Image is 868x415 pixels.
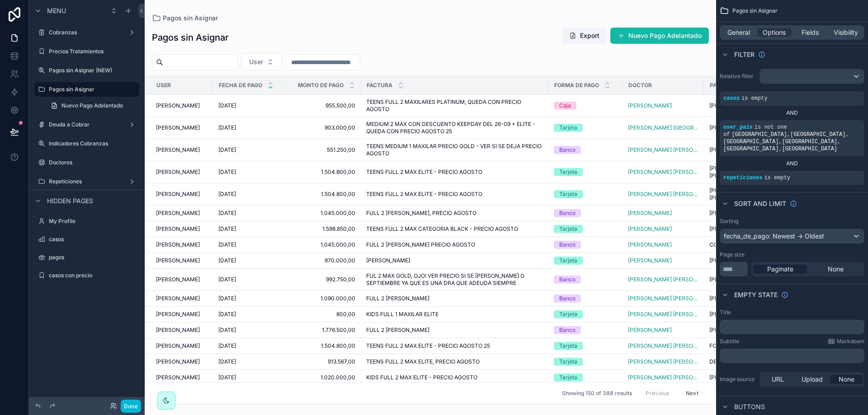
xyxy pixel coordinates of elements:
label: Sorting [720,218,738,225]
div: scrollable content [720,349,864,363]
label: casos con precio [49,272,137,279]
div: scrollable content [720,320,864,334]
label: My Profile [49,218,137,225]
span: Fecha de Pago [219,82,262,89]
span: Doctor [628,82,652,89]
div: AND [720,109,864,117]
a: Markdown [828,338,864,345]
span: Filter [734,50,755,59]
a: pagos [34,250,139,265]
a: Pagos sin Asignar [34,82,139,97]
a: Indicadores Cobranzas [34,136,139,151]
span: [GEOGRAPHIC_DATA] [GEOGRAPHIC_DATA] [GEOGRAPHIC_DATA] [GEOGRAPHIC_DATA] [GEOGRAPHIC_DATA] [GEOGRA... [723,131,849,152]
button: fecha_de_pago: Newest -> Oldest [720,228,864,244]
span: repeticiones [723,175,762,181]
button: Next [679,386,705,400]
span: Sort And Limit [734,199,786,208]
span: , [778,139,782,145]
button: Done [121,400,141,413]
span: None [839,375,854,384]
span: Upload [802,375,823,384]
label: Relative filter [720,73,756,80]
span: Markdown [837,338,864,345]
span: is not one of [723,124,787,138]
span: Visibility [834,28,858,37]
span: General [727,28,750,37]
span: , [787,131,790,138]
label: Pagos sin Asignar [49,86,134,93]
span: User [156,82,171,89]
a: My Profile [34,214,139,228]
span: Fields [802,28,819,37]
label: Repeticiones [49,178,125,185]
span: URL [772,375,784,384]
a: Precios Tratamientos [34,44,139,59]
label: Indicadores Cobranzas [49,140,137,147]
span: Monto de Pago [298,82,344,89]
label: Deuda a Cobrar [49,121,125,128]
span: None [828,265,844,274]
a: Pagos sin Asignar (NEW) [34,63,139,78]
label: pagos [49,254,137,261]
span: Menu [47,6,66,15]
div: AND [720,160,864,167]
a: casos [34,232,139,247]
label: Page size [720,251,745,258]
a: Repeticiones [34,174,139,189]
span: Paciente [710,82,736,89]
label: Title [720,309,731,316]
label: Doctores [49,159,137,166]
label: Pagos sin Asignar (NEW) [49,67,137,74]
span: Showing 150 of 388 results [562,390,632,397]
span: is empty [764,175,790,181]
label: Subtitle [720,338,739,345]
label: Image source [720,376,756,383]
span: Empty state [734,290,778,299]
a: Doctores [34,155,139,170]
label: Cobranzas [49,29,125,36]
a: Nuevo Pago Adelantado [45,98,139,113]
a: Deuda a Cobrar [34,117,139,132]
span: user_pais [723,124,753,131]
span: Factura [367,82,392,89]
span: Paginate [767,265,793,274]
span: is empty [741,95,768,102]
span: , [845,131,849,138]
label: Precios Tratamientos [49,48,137,55]
label: casos [49,236,137,243]
span: Nuevo Pago Adelantado [61,102,123,109]
span: , [778,146,782,152]
span: Pagos sin Asignar [732,7,778,14]
span: casos [723,95,740,102]
span: Options [763,28,786,37]
span: Forma de pago [554,82,599,89]
span: , [837,139,840,145]
a: casos con precio [34,268,139,283]
div: fecha_de_pago: Newest -> Oldest [720,229,864,243]
a: Cobranzas [34,25,139,40]
span: Hidden pages [47,196,93,205]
